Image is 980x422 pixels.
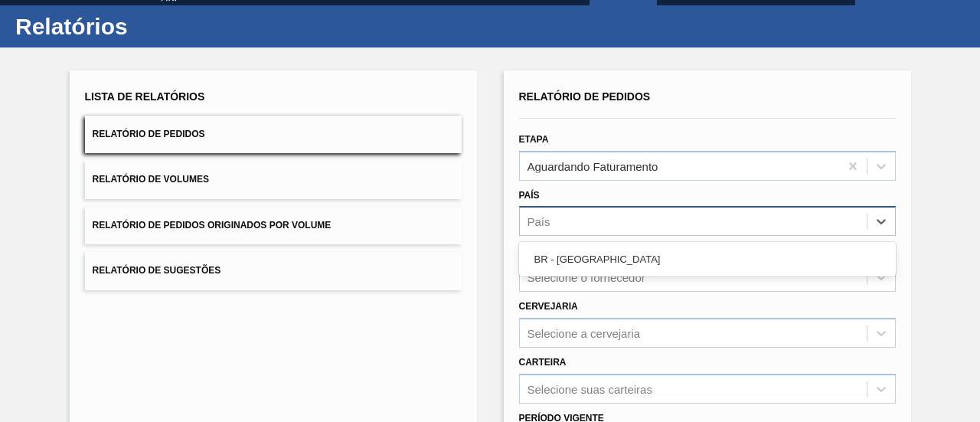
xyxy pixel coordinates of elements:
[93,175,209,185] font: Relatório de Volumes
[528,382,652,395] font: Selecione suas carteiras
[93,220,332,231] font: Relatório de Pedidos Originados por Volume
[519,90,651,103] font: Relatório de Pedidos
[528,326,641,339] font: Selecione a cervejaria
[85,161,462,198] button: Relatório de Volumes
[85,116,462,153] button: Relatório de Pedidos
[519,134,549,145] font: Etapa
[519,190,540,201] font: País
[519,357,567,368] font: Carteira
[15,14,128,39] font: Relatórios
[528,159,658,172] font: Aguardando Faturamento
[85,207,462,244] button: Relatório de Pedidos Originados por Volume
[85,90,205,103] font: Lista de Relatórios
[528,271,645,284] font: Selecione o fornecedor
[93,266,221,276] font: Relatório de Sugestões
[519,245,896,273] div: BR - [GEOGRAPHIC_DATA]
[93,129,205,139] font: Relatório de Pedidos
[519,301,578,312] font: Cervejaria
[85,252,462,290] button: Relatório de Sugestões
[528,215,550,228] font: País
